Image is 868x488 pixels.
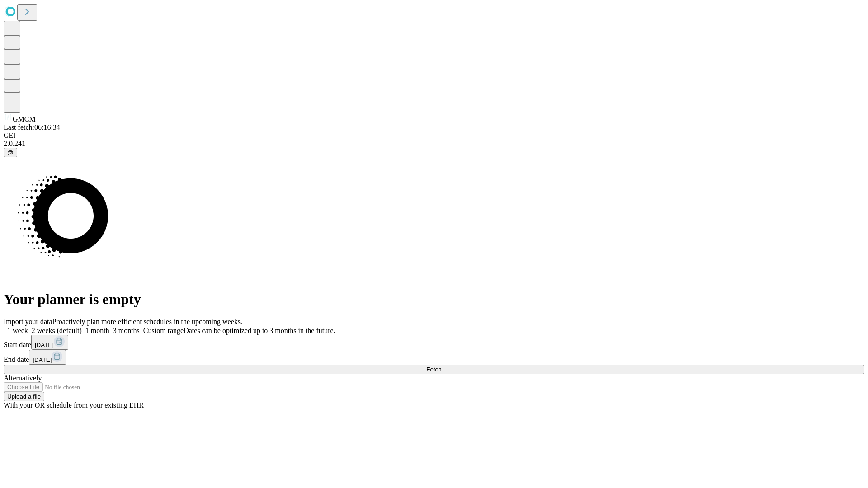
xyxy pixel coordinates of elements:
[13,115,36,123] span: GMCM
[85,327,109,334] span: 1 month
[4,374,42,382] span: Alternatively
[143,327,184,334] span: Custom range
[4,131,864,140] div: GEI
[4,123,60,131] span: Last fetch: 06:16:34
[184,327,335,334] span: Dates can be optimized up to 3 months in the future.
[426,366,441,373] span: Fetch
[35,342,54,348] span: [DATE]
[4,392,44,401] button: Upload a file
[31,335,68,350] button: [DATE]
[7,149,14,156] span: @
[4,401,144,409] span: With your OR schedule from your existing EHR
[4,291,864,308] h1: Your planner is empty
[4,318,52,325] span: Import your data
[7,327,28,334] span: 1 week
[4,365,864,374] button: Fetch
[29,350,66,365] button: [DATE]
[33,357,52,363] span: [DATE]
[113,327,140,334] span: 3 months
[4,350,864,365] div: End date
[32,327,82,334] span: 2 weeks (default)
[4,335,864,350] div: Start date
[4,148,17,157] button: @
[4,140,864,148] div: 2.0.241
[52,318,242,325] span: Proactively plan more efficient schedules in the upcoming weeks.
